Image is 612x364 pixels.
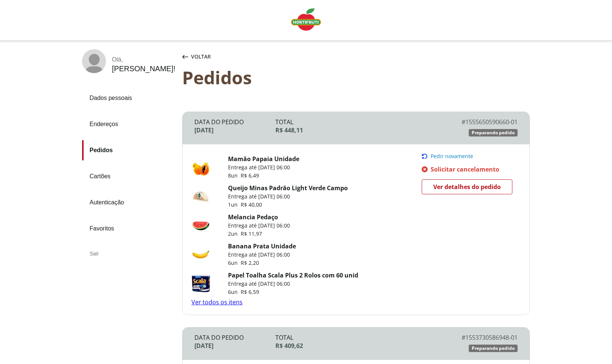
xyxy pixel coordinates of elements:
span: R$ 6,59 [241,288,259,295]
span: 6 un [228,288,241,295]
span: Ver detalhes do pedido [433,181,501,192]
a: Queijo Minas Padrão Light Verde Campo [228,184,348,192]
span: Voltar [191,53,211,60]
div: R$ 448,11 [275,126,437,134]
img: Queijo Minas Padrão Light Verde Campo [191,187,210,205]
div: [PERSON_NAME] ! [112,65,175,73]
a: Mamão Papaia Unidade [228,155,299,163]
p: Entrega até [DATE] 06:00 [228,222,290,229]
a: Cartões [82,166,176,186]
p: Entrega até [DATE] 06:00 [228,280,358,288]
a: Ver detalhes do pedido [422,179,512,194]
span: R$ 11,97 [241,230,262,237]
button: Voltar [181,49,212,64]
span: 1 un [228,201,241,208]
img: Banana Prata Unidade [191,245,210,264]
div: Sair [82,245,176,263]
div: Total [275,333,437,342]
div: Olá , [112,56,175,63]
span: 2 un [228,230,241,237]
span: Preparando pedido [472,345,515,351]
span: 6 un [228,259,241,266]
button: Pedir novamente [422,153,517,159]
a: Pedidos [82,140,176,160]
a: Banana Prata Unidade [228,242,296,250]
a: Autenticação [82,192,176,213]
a: Endereços [82,114,176,134]
span: Solicitar cancelamento [431,165,499,173]
a: Ver todos os itens [191,298,243,306]
div: Pedidos [182,67,530,88]
img: Mamão Papaia Unidade [191,158,210,176]
span: R$ 6,49 [241,172,259,179]
div: [DATE] [194,342,275,350]
span: Preparando pedido [472,130,515,136]
a: Logo [288,5,324,35]
p: Entrega até [DATE] 06:00 [228,193,348,200]
img: Melancia Pedaço [191,216,210,235]
div: # 1553730586948-01 [437,333,518,342]
div: [DATE] [194,126,275,134]
p: Entrega até [DATE] 06:00 [228,164,299,171]
span: R$ 40,00 [241,201,262,208]
span: R$ 2,20 [241,259,259,266]
div: Data do Pedido [194,118,275,126]
a: Papel Toalha Scala Plus 2 Rolos com 60 unid [228,271,358,279]
div: # 1555650590660-01 [437,118,518,126]
span: 8 un [228,172,241,179]
a: Melancia Pedaço [228,213,278,221]
a: Solicitar cancelamento [422,165,517,173]
a: Dados pessoais [82,88,176,108]
a: Favoritos [82,219,176,239]
div: R$ 409,62 [275,342,437,350]
div: Total [275,118,437,126]
div: Data do Pedido [194,333,275,342]
img: Papel Toalha Scala Plus 2 Rolos com 60 unid [191,274,210,293]
img: Logo [291,8,321,31]
p: Entrega até [DATE] 06:00 [228,251,296,258]
span: Pedir novamente [431,153,473,159]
